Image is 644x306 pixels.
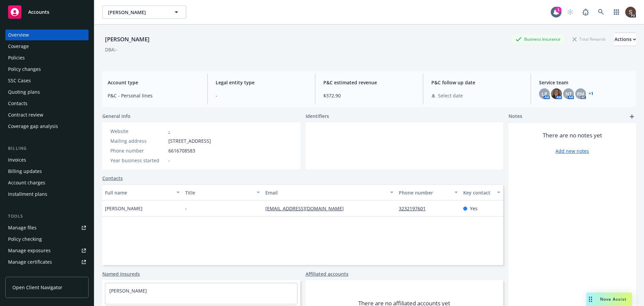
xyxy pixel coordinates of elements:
div: Actions [614,33,636,46]
div: Year business started [110,157,166,164]
div: Mailing address [110,137,166,144]
a: Switch app [610,5,623,19]
div: Title [185,189,253,196]
div: Manage claims [8,268,42,279]
a: Report a Bug [579,5,592,19]
a: Policy checking [5,234,89,245]
span: Notes [508,113,522,121]
span: 6616708583 [168,147,195,154]
div: Coverage gap analysis [8,121,58,132]
div: Installment plans [8,189,47,200]
div: Billing updates [8,166,42,177]
a: SSC Cases [5,75,89,86]
span: RM [577,90,584,97]
a: Policy changes [5,64,89,75]
div: Phone number [399,189,450,196]
a: Add new notes [555,147,589,155]
span: $372.90 [323,92,415,99]
span: Accounts [28,9,49,15]
div: Contract review [8,110,43,120]
a: Manage certificates [5,257,89,267]
div: Contacts [8,98,28,109]
span: Select date [438,92,463,99]
div: Key contact [463,189,493,196]
a: [PERSON_NAME] [109,288,147,294]
a: Invoices [5,155,89,165]
a: Account charges [5,177,89,188]
a: Accounts [5,3,89,21]
span: Service team [539,79,631,86]
a: Manage files [5,222,89,233]
a: [EMAIL_ADDRESS][DOMAIN_NAME] [265,205,349,212]
a: Coverage gap analysis [5,121,89,132]
a: Contacts [102,175,123,182]
a: - [168,128,170,134]
div: Policies [8,52,25,63]
span: Nova Assist [600,296,627,302]
div: Account charges [8,177,45,188]
button: Key contact [461,184,503,201]
span: Open Client Navigator [12,284,62,291]
img: photo [551,88,562,99]
div: Email [265,189,386,196]
div: Coverage [8,41,29,52]
div: Quoting plans [8,87,40,97]
a: +1 [589,92,593,96]
a: Manage claims [5,268,89,279]
button: [PERSON_NAME] [102,5,186,19]
span: LP [542,90,547,97]
span: Yes [470,205,478,212]
div: DBA: - [105,46,117,53]
a: Billing updates [5,166,89,177]
button: Actions [614,33,636,46]
span: - [168,157,170,164]
span: P&C estimated revenue [323,79,415,86]
span: [STREET_ADDRESS] [168,137,211,144]
div: Invoices [8,155,26,165]
div: Manage files [8,222,37,233]
a: Search [594,5,608,19]
a: Start snowing [563,5,577,19]
button: Email [263,184,396,201]
div: Total Rewards [569,35,609,43]
div: Website [110,128,166,135]
div: Manage exposures [8,245,51,256]
div: 1 [555,7,561,13]
span: - [185,205,187,212]
div: Business Insurance [512,35,564,43]
span: - [216,92,307,99]
a: Named insureds [102,270,140,277]
button: Phone number [396,184,460,201]
span: P&C follow up date [431,79,523,86]
a: Contract review [5,110,89,120]
button: Nova Assist [586,293,632,306]
div: Policy checking [8,234,42,245]
div: Drag to move [586,293,595,306]
div: Phone number [110,147,166,154]
div: SSC Cases [8,75,31,86]
a: 3232197601 [399,205,431,212]
a: Installment plans [5,189,89,200]
div: Full name [105,189,172,196]
div: Billing [5,145,89,152]
a: Coverage [5,41,89,52]
span: [PERSON_NAME] [108,9,166,16]
div: Overview [8,30,29,40]
div: Policy changes [8,64,41,75]
span: Account type [108,79,199,86]
div: Manage certificates [8,257,52,267]
a: Affiliated accounts [306,270,348,277]
span: Identifiers [306,113,329,120]
img: photo [625,7,636,17]
span: P&C - Personal lines [108,92,199,99]
div: [PERSON_NAME] [102,35,152,44]
span: There are no notes yet [543,131,602,139]
span: General info [102,113,130,120]
a: Manage exposures [5,245,89,256]
a: add [628,113,636,121]
span: NT [566,90,572,97]
button: Full name [102,184,182,201]
a: Overview [5,30,89,40]
button: Title [182,184,263,201]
